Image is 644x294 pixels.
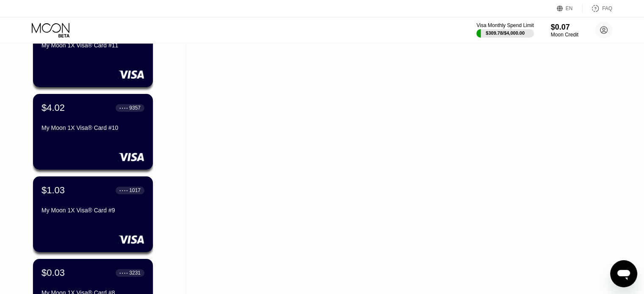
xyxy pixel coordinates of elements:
div: $1.03● ● ● ●1017My Moon 1X Visa® Card #9 [33,176,153,252]
div: EN [566,5,573,11]
div: EN [557,4,583,13]
div: 9357 [129,105,141,111]
div: 1017 [129,187,141,193]
div: 3231 [129,270,141,276]
div: $0.03 [41,267,65,278]
div: My Moon 1X Visa® Card #11 [41,42,144,49]
div: $0.07Moon Credit [551,23,578,38]
div: $0.07 [551,23,578,32]
div: My Moon 1X Visa® Card #9 [41,207,144,214]
div: $1.03● ● ● ●1181My Moon 1X Visa® Card #11 [33,11,153,87]
div: ● ● ● ● [119,189,128,192]
div: FAQ [602,5,612,11]
div: Visa Monthly Spend Limit$309.78/$4,000.00 [476,22,533,38]
div: $4.02● ● ● ●9357My Moon 1X Visa® Card #10 [33,94,153,170]
div: ● ● ● ● [119,107,128,109]
iframe: לחצן לפתיחת חלון הודעות הטקסט [610,260,637,287]
div: Visa Monthly Spend Limit [476,22,533,28]
div: $1.03 [41,185,65,196]
div: $4.02 [41,102,65,113]
div: FAQ [583,4,612,13]
div: My Moon 1X Visa® Card #10 [41,124,144,131]
div: $309.78 / $4,000.00 [486,30,525,36]
div: Moon Credit [551,32,578,38]
div: ● ● ● ● [119,272,128,274]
